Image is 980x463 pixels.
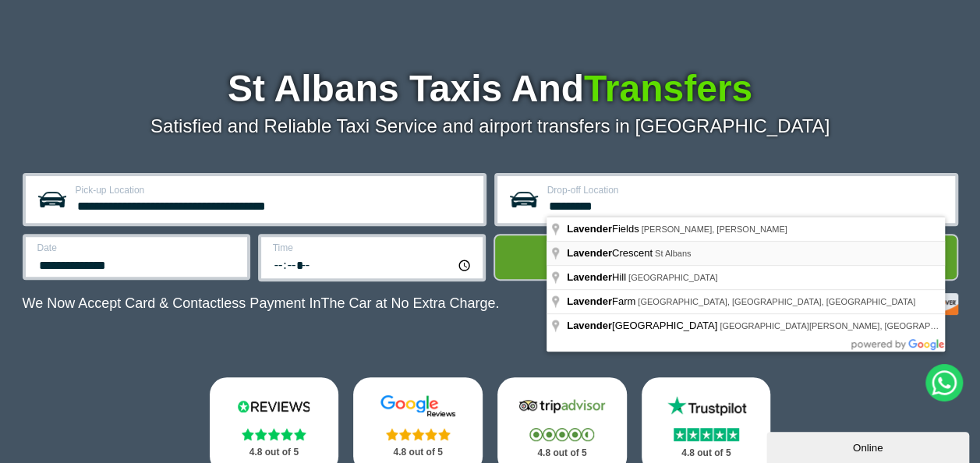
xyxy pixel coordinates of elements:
[227,394,320,418] img: Reviews.io
[567,295,612,307] span: Lavender
[766,429,972,463] iframe: chat widget
[386,428,451,440] img: Stars
[567,247,612,259] span: Lavender
[76,186,474,195] label: Pick-up Location
[628,273,718,282] span: [GEOGRAPHIC_DATA]
[37,243,238,253] label: Date
[642,224,787,234] span: [PERSON_NAME], [PERSON_NAME]
[567,320,612,331] span: Lavender
[660,394,753,418] img: Trustpilot
[371,394,465,418] img: Google
[567,223,612,235] span: Lavender
[23,70,958,108] h1: St Albans Taxis And
[23,295,500,312] p: We Now Accept Card & Contactless Payment In
[567,271,612,283] span: Lavender
[370,443,465,462] p: 4.8 out of 5
[584,68,752,109] span: Transfers
[659,444,754,463] p: 4.8 out of 5
[494,234,958,281] button: Get Quote
[720,321,974,330] span: [GEOGRAPHIC_DATA][PERSON_NAME], [GEOGRAPHIC_DATA]
[515,444,610,463] p: 4.8 out of 5
[674,428,739,441] img: Stars
[567,223,642,235] span: Fields
[227,443,322,462] p: 4.8 out of 5
[23,115,958,137] p: Satisfied and Reliable Taxi Service and airport transfers in [GEOGRAPHIC_DATA]
[273,243,473,253] label: Time
[515,394,609,418] img: Tripadvisor
[547,186,946,195] label: Drop-off Location
[567,320,720,331] span: [GEOGRAPHIC_DATA]
[567,295,638,307] span: Farm
[567,247,655,259] span: Crescent
[242,428,306,440] img: Stars
[567,271,628,283] span: Hill
[320,295,499,311] span: The Car at No Extra Charge.
[638,297,915,306] span: [GEOGRAPHIC_DATA], [GEOGRAPHIC_DATA], [GEOGRAPHIC_DATA]
[655,249,691,258] span: St Albans
[529,428,594,441] img: Stars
